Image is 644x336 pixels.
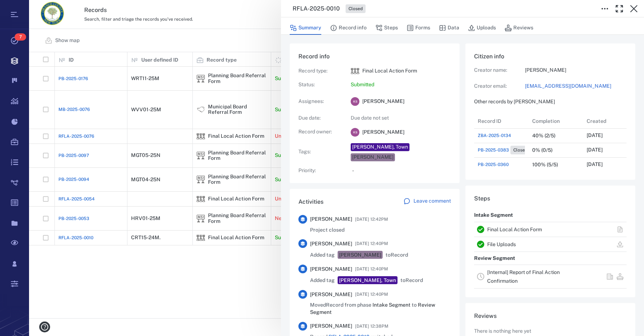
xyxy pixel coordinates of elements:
[310,240,352,248] span: [PERSON_NAME]
[525,67,627,74] p: [PERSON_NAME]
[413,198,451,205] p: Leave comment
[407,21,430,35] button: Forms
[298,67,342,75] p: Record type :
[400,277,423,284] span: to Record
[465,186,635,303] div: StepsIntake SegmentFinal Local Action FormFile UploadsReview Segment[Internal] Report of Final Ac...
[478,147,509,153] span: PB-2025-0383
[587,111,606,131] div: Created
[310,266,352,273] span: [PERSON_NAME]
[474,114,529,128] div: Record ID
[487,227,542,232] a: Final Local Action Form
[351,67,359,75] img: icon Final Local Action Form
[487,241,516,247] a: File Uploads
[351,67,359,75] div: Final Local Action Form
[298,148,342,155] p: Tags :
[532,133,555,138] div: 40% (2/5)
[310,302,435,315] span: Review Segment
[532,148,553,153] div: 0% (0/5)
[351,128,359,137] div: K S
[372,302,412,308] span: Intake Segment
[330,21,367,35] button: Record info
[362,129,404,136] span: [PERSON_NAME]
[468,21,496,35] button: Uploads
[362,98,404,105] span: [PERSON_NAME]
[352,167,451,174] p: -
[478,132,511,139] a: ZBA-2025-0134
[351,97,359,106] div: K S
[339,252,381,259] div: [PERSON_NAME]
[474,328,531,335] p: There is nothing here yet
[583,114,637,128] div: Created
[505,21,533,35] button: Reviews
[16,5,31,12] span: Help
[512,147,529,153] span: Closed
[478,161,509,168] a: PB-2025-0360
[375,21,398,35] button: Steps
[474,98,627,105] p: Other records by [PERSON_NAME]
[339,277,396,284] div: [PERSON_NAME], Town
[310,323,352,330] span: [PERSON_NAME]
[627,1,641,16] button: Close
[351,81,451,88] p: Submitted
[487,269,560,284] a: [Internal] Report of Final Action Confirmation
[310,227,345,234] span: Project closed
[293,4,340,13] h3: RFLA-2025-0010
[290,21,321,35] button: Summary
[298,198,323,206] h6: Activities
[352,144,408,151] div: [PERSON_NAME], Town
[474,83,525,90] p: Creator email:
[298,167,342,174] p: Priority :
[598,1,612,16] button: Toggle to Edit Boxes
[474,312,627,320] h6: Reviews
[474,252,515,265] p: Review Segment
[15,33,26,41] span: 7
[478,111,501,131] div: Record ID
[298,115,342,122] p: Due date :
[465,43,635,186] div: Citizen infoCreator name:[PERSON_NAME]Creator email:[EMAIL_ADDRESS][DOMAIN_NAME]Other records by ...
[310,291,352,298] span: [PERSON_NAME]
[474,67,525,74] p: Creator name:
[612,1,627,16] button: Toggle Fullscreen
[352,154,394,161] div: [PERSON_NAME]
[439,21,459,35] button: Data
[529,114,583,128] div: Completion
[525,83,627,90] a: [EMAIL_ADDRESS][DOMAIN_NAME]
[386,252,408,259] span: to Record
[351,115,451,122] p: Due date not set
[362,67,417,75] p: Final Local Action Form
[474,209,513,222] p: Intake Segment
[403,198,451,206] a: Leave comment
[310,302,451,316] span: Moved Record from phase to
[532,162,558,167] div: 100% (5/5)
[298,128,342,136] p: Record owner :
[474,194,627,203] h6: Steps
[298,81,342,88] p: Status :
[290,43,460,189] div: Record infoRecord type:icon Final Local Action FormFinal Local Action FormStatus:SubmittedAssigne...
[355,322,388,331] span: [DATE] 12:38PM
[587,146,603,154] p: [DATE]
[478,146,530,154] a: PB-2025-0383Closed
[532,111,560,131] div: Completion
[310,252,335,259] span: Added tag
[310,216,352,223] span: [PERSON_NAME]
[347,6,364,12] span: Closed
[298,52,451,61] h6: Record info
[355,265,388,273] span: [DATE] 12:40PM
[355,215,388,224] span: [DATE] 12:42PM
[587,132,603,139] p: [DATE]
[474,52,627,61] h6: Citizen info
[298,98,342,105] p: Assignees :
[310,277,335,284] span: Added tag
[587,161,603,168] p: [DATE]
[355,290,388,299] span: [DATE] 12:40PM
[355,239,388,248] span: [DATE] 12:40PM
